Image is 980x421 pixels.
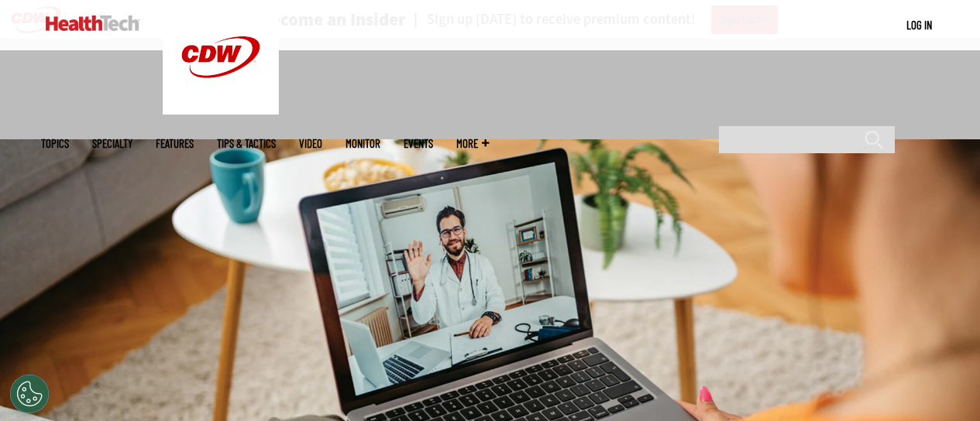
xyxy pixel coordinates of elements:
[10,375,49,413] button: Open Preferences
[346,138,380,149] a: MonITor
[92,138,132,149] span: Specialty
[156,138,194,149] a: Features
[163,102,279,118] a: CDW
[46,15,139,31] img: Home
[299,138,322,149] a: Video
[456,138,489,149] span: More
[404,138,433,149] a: Events
[10,375,49,413] div: Cookies Settings
[41,138,69,149] span: Topics
[906,17,932,33] div: User menu
[217,138,276,149] a: Tips & Tactics
[906,18,932,32] a: Log in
